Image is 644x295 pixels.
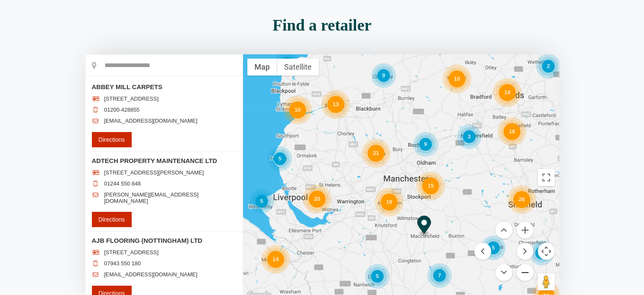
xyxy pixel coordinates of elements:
a: Directions [92,212,132,227]
button: Move right [517,243,533,260]
button: Move left [474,243,491,260]
button: Show satellite imagery [277,59,319,76]
span: [STREET_ADDRESS] [104,249,159,256]
span: [STREET_ADDRESS] [104,96,159,102]
button: Zoom out [517,264,533,281]
a: 01244 550 848 [104,180,141,187]
h2: Find a retailer [85,17,559,33]
h3: AJB FLOORING (NOTTINGHAM) LTD [92,236,236,245]
button: Drag Pegman onto the map to open Street View [538,273,555,290]
button: Map camera controls [538,243,555,260]
a: [PERSON_NAME][EMAIL_ADDRESS][DOMAIN_NAME] [104,191,236,204]
a: [EMAIL_ADDRESS][DOMAIN_NAME] [104,271,197,278]
h3: ABBEY MILL CARPETS [92,82,236,91]
button: Move up [495,222,512,239]
span: [STREET_ADDRESS][PERSON_NAME] [104,169,204,176]
h3: ADTECH PROPERTY MAINTENANCE LTD [92,156,236,165]
a: 07943 550 180 [104,260,141,267]
div: THE CARPET HOUSE [417,216,431,236]
a: Directions [92,132,132,147]
button: Zoom in [517,222,533,239]
a: 01200-428855 [104,107,140,113]
button: Move down [495,264,512,281]
button: Show street map [247,59,277,76]
a: [EMAIL_ADDRESS][DOMAIN_NAME] [104,118,197,124]
button: Toggle fullscreen view [538,169,555,186]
